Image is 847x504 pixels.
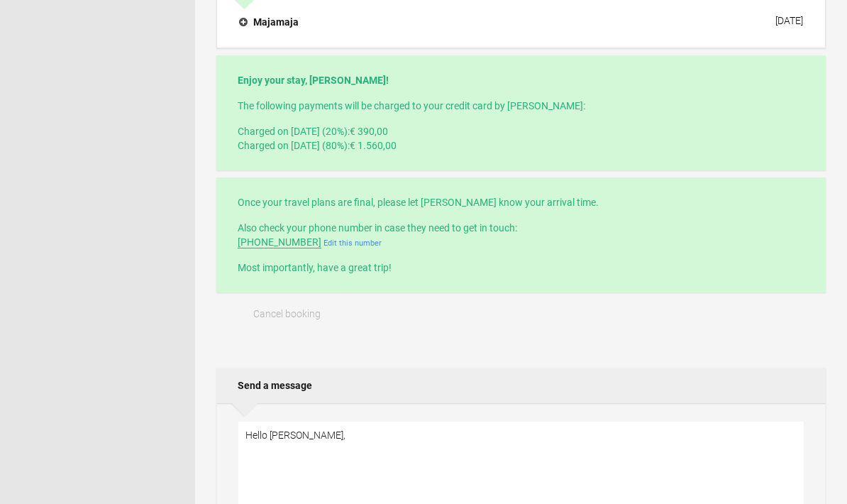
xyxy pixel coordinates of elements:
[238,261,804,275] p: Most importantly, have a great trip!
[239,15,299,29] h4: Majamaja
[216,300,358,328] button: Cancel booking
[238,221,804,249] p: Also check your phone number in case they need to get in touch:
[238,99,804,113] p: The following payments will be charged to your credit card by [PERSON_NAME]:
[253,308,321,319] span: Cancel booking
[323,239,382,248] a: Edit this number
[238,124,804,153] p: Charged on [DATE] (20%): Charged on [DATE] (80%):
[228,7,814,37] button: Majamaja [DATE]
[238,195,804,209] p: Once your travel plans are final, please let [PERSON_NAME] know your arrival time.
[350,140,397,151] flynt-currency: € 1.560,00
[775,15,803,26] div: [DATE]
[238,75,389,86] strong: Enjoy your stay, [PERSON_NAME]!
[350,126,388,137] flynt-currency: € 390,00
[216,368,826,403] h2: Send a message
